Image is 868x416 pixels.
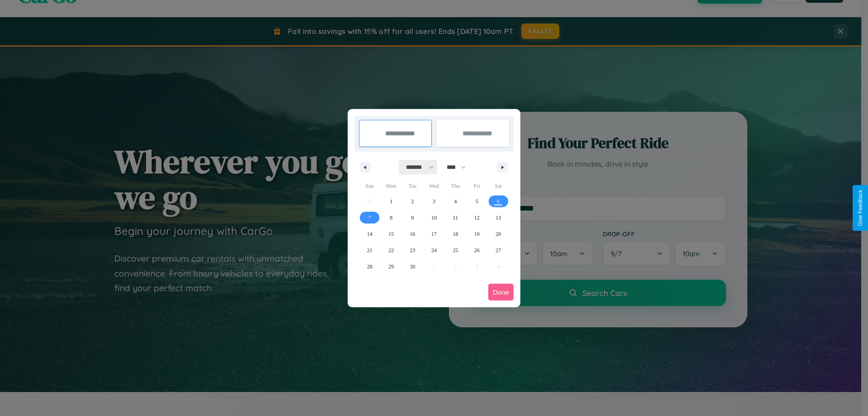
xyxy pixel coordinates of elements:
span: 30 [410,258,415,275]
button: 2 [402,193,423,210]
button: Done [488,284,514,301]
span: 5 [476,193,478,210]
button: 26 [466,242,487,258]
span: Wed [423,179,444,193]
button: 18 [445,226,466,242]
button: 13 [488,210,509,226]
span: 9 [411,210,414,226]
span: 6 [497,193,500,210]
span: 1 [390,193,392,210]
span: 24 [431,242,437,258]
span: 11 [453,210,458,226]
span: 4 [454,193,457,210]
button: 16 [402,226,423,242]
button: 9 [402,210,423,226]
button: 17 [423,226,444,242]
button: 14 [359,226,380,242]
span: 17 [431,226,437,242]
span: 8 [390,210,392,226]
span: 18 [453,226,458,242]
span: 23 [410,242,415,258]
button: 11 [445,210,466,226]
button: 24 [423,242,444,258]
span: 16 [410,226,415,242]
button: 4 [445,193,466,210]
span: 28 [367,258,373,275]
button: 8 [380,210,401,226]
button: 21 [359,242,380,258]
span: 7 [368,210,371,226]
span: 21 [367,242,373,258]
button: 12 [466,210,487,226]
button: 22 [380,242,401,258]
button: 23 [402,242,423,258]
button: 25 [445,242,466,258]
button: 3 [423,193,444,210]
span: Mon [380,179,401,193]
span: 25 [453,242,458,258]
span: Fri [466,179,487,193]
span: Sun [359,179,380,193]
div: Give Feedback [857,190,863,226]
button: 6 [488,193,509,210]
span: 3 [433,193,435,210]
span: 26 [474,242,480,258]
button: 1 [380,193,401,210]
span: Thu [445,179,466,193]
span: 27 [495,242,501,258]
span: 29 [388,258,394,275]
button: 5 [466,193,487,210]
button: 19 [466,226,487,242]
span: Tue [402,179,423,193]
span: 20 [495,226,501,242]
span: 14 [367,226,373,242]
button: 20 [488,226,509,242]
button: 10 [423,210,444,226]
button: 29 [380,258,401,275]
span: 10 [431,210,437,226]
button: 7 [359,210,380,226]
span: 15 [388,226,394,242]
button: 28 [359,258,380,275]
button: 27 [488,242,509,258]
button: 15 [380,226,401,242]
span: 12 [474,210,480,226]
button: 30 [402,258,423,275]
span: 2 [411,193,414,210]
span: 13 [495,210,501,226]
span: 19 [474,226,480,242]
span: 22 [388,242,394,258]
span: Sat [488,179,509,193]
